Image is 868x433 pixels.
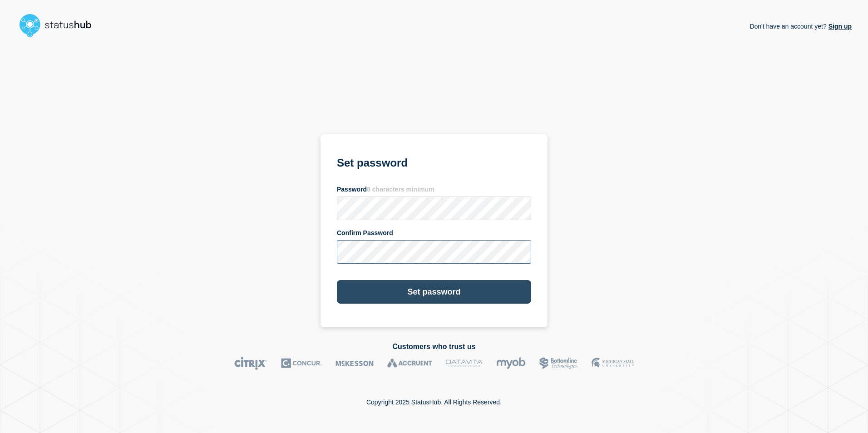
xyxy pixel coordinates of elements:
[335,357,374,370] img: McKesson logo
[16,343,852,351] h2: Customers who trust us
[592,357,634,370] img: MSU logo
[446,357,483,370] img: DataVita logo
[496,357,526,370] img: myob logo
[367,186,434,193] span: 8 characters minimum
[337,197,531,220] input: password input
[366,399,502,406] p: Copyright 2025 StatusHub. All Rights Reserved.
[337,186,434,193] span: Password
[827,23,852,30] a: Sign up
[337,240,531,264] input: confirm password input
[387,357,432,370] img: Accruent logo
[281,357,322,370] img: Concur logo
[539,357,578,370] img: Bottomline logo
[337,229,393,236] span: Confirm Password
[337,155,531,177] h1: Set password
[16,11,103,40] img: StatusHub logo
[750,15,852,37] p: Don't have an account yet?
[234,357,267,370] img: Citrix logo
[337,280,531,304] button: Set password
